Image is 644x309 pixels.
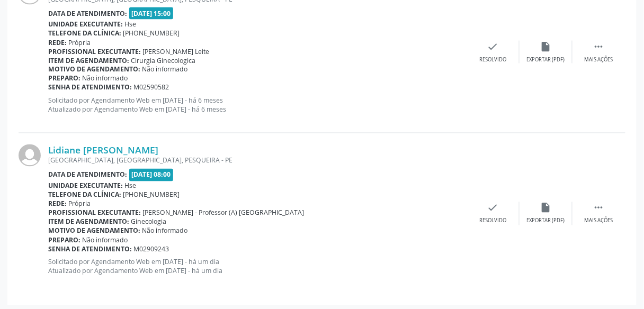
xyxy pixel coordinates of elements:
[48,226,140,235] b: Motivo de agendamento:
[83,236,128,245] span: Não informado
[131,217,167,226] span: Ginecologia
[48,144,158,156] a: Lidiane [PERSON_NAME]
[479,56,506,63] div: Resolvido
[48,217,129,226] b: Item de agendamento:
[142,65,188,74] span: Não informado
[527,56,565,63] div: Exportar (PDF)
[48,83,132,92] b: Senha de atendimento:
[593,202,605,214] i: 
[123,190,180,199] span: [PHONE_NUMBER]
[48,74,80,83] b: Preparo:
[540,202,552,214] i: insert_drive_file
[48,245,132,254] b: Senha de atendimento:
[142,226,188,235] span: Não informado
[527,217,565,225] div: Exportar (PDF)
[134,245,169,254] span: M02909243
[48,29,121,38] b: Telefone da clínica:
[143,47,210,56] span: [PERSON_NAME] Leite
[48,181,123,190] b: Unidade executante:
[48,258,467,276] p: Solicitado por Agendamento Web em [DATE] - há um dia Atualizado por Agendamento Web em [DATE] - h...
[123,29,180,38] span: [PHONE_NUMBER]
[48,47,141,56] b: Profissional executante:
[69,38,91,47] span: Própria
[48,96,467,114] p: Solicitado por Agendamento Web em [DATE] - há 6 meses Atualizado por Agendamento Web em [DATE] - ...
[48,236,80,245] b: Preparo:
[479,217,506,225] div: Resolvido
[69,199,91,208] span: Própria
[131,56,196,65] span: Cirurgia Ginecologica
[129,169,174,181] span: [DATE] 08:00
[83,74,128,83] span: Não informado
[540,41,552,52] i: insert_drive_file
[48,199,67,208] b: Rede:
[48,20,123,29] b: Unidade executante:
[19,144,41,167] img: img
[48,190,121,199] b: Telefone da clínica:
[585,217,613,225] div: Mais ações
[48,38,67,47] b: Rede:
[487,202,499,214] i: check
[48,208,141,217] b: Profissional executante:
[48,156,467,165] div: [GEOGRAPHIC_DATA], [GEOGRAPHIC_DATA], PESQUEIRA - PE
[593,41,605,52] i: 
[143,208,305,217] span: [PERSON_NAME] - Professor (A) [GEOGRAPHIC_DATA]
[585,56,613,63] div: Mais ações
[48,56,129,65] b: Item de agendamento:
[48,65,140,74] b: Motivo de agendamento:
[48,170,127,179] b: Data de atendimento:
[487,41,499,52] i: check
[125,20,137,29] span: Hse
[48,9,127,18] b: Data de atendimento:
[134,83,169,92] span: M02590582
[125,181,137,190] span: Hse
[129,7,174,20] span: [DATE] 15:00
